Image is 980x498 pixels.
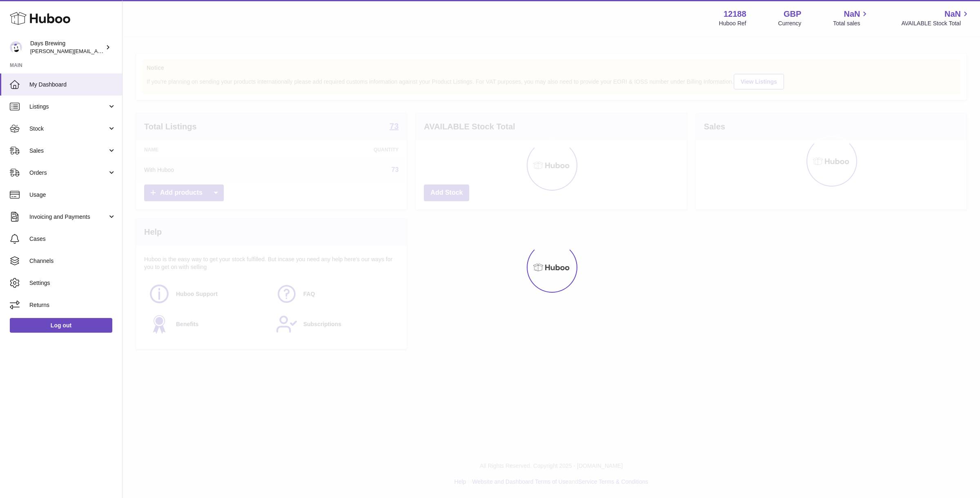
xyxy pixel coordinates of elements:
span: Invoicing and Payments [29,213,107,221]
span: Returns [29,301,116,309]
span: Channels [29,257,116,265]
span: My Dashboard [29,81,116,89]
span: Stock [29,125,107,133]
span: Total sales [833,20,869,27]
a: NaN AVAILABLE Stock Total [901,9,970,27]
span: Settings [29,279,116,287]
span: AVAILABLE Stock Total [901,20,970,27]
span: Orders [29,169,107,177]
img: greg@daysbrewing.com [10,41,22,53]
a: NaN Total sales [833,9,869,27]
div: Huboo Ref [719,20,746,27]
span: Usage [29,191,116,199]
a: Log out [10,318,112,333]
span: Cases [29,235,116,243]
strong: 12188 [724,9,746,20]
span: NaN [844,9,860,20]
span: [PERSON_NAME][EMAIL_ADDRESS][DOMAIN_NAME] [30,48,164,54]
div: Days Brewing [30,40,104,55]
strong: GBP [784,9,801,20]
span: Sales [29,147,107,155]
span: Listings [29,103,107,111]
span: NaN [944,9,961,20]
div: Currency [778,20,802,27]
